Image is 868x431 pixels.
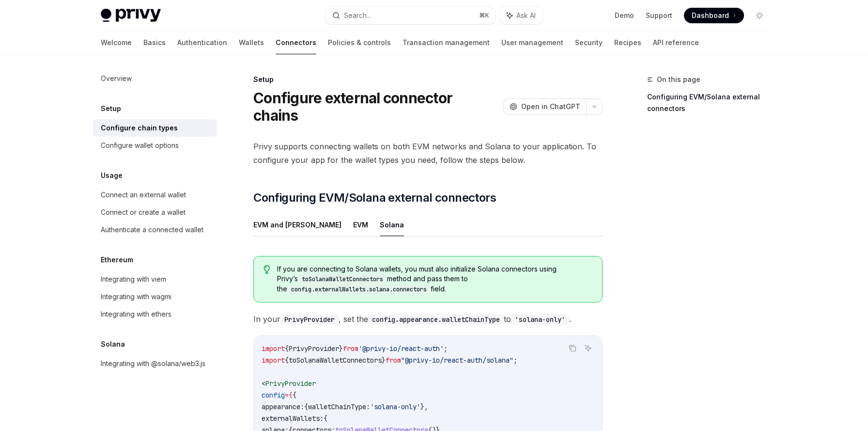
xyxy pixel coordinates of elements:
[646,11,672,20] a: Support
[101,224,203,236] div: Authenticate a connected wallet
[582,342,594,354] button: Ask AI
[503,98,586,115] button: Open in ChatGPT
[101,31,132,54] a: Welcome
[657,74,700,85] span: On this page
[93,288,217,305] a: Integrating with wagmi
[752,8,767,23] button: Toggle dark mode
[93,355,217,372] a: Integrating with @solana/web3.js
[263,265,270,274] svg: Tip
[382,356,386,365] span: }
[265,379,316,388] span: PrivyProvider
[276,31,316,54] a: Connectors
[262,356,285,365] span: import
[101,170,123,181] h5: Usage
[101,73,132,84] div: Overview
[177,31,227,54] a: Authentication
[692,11,729,20] span: Dashboard
[325,7,495,24] button: Search...⌘K
[293,391,296,399] span: {
[101,122,178,134] div: Configure chain types
[101,254,133,266] h5: Ethereum
[101,308,171,320] div: Integrating with ethers
[403,31,490,54] a: Transaction management
[93,119,217,137] a: Configure chain types
[370,402,420,411] span: 'solana-only'
[511,314,569,325] code: 'solana-only'
[521,102,580,112] span: Open in ChatGPT
[575,31,603,54] a: Security
[324,414,327,423] span: {
[285,391,289,399] span: =
[101,207,186,218] div: Connect or create a wallet
[615,11,634,20] a: Demo
[101,291,171,303] div: Integrating with wagmi
[101,189,186,201] div: Connect an external wallet
[93,186,217,204] a: Connect an external wallet
[101,103,121,114] h5: Setup
[253,75,603,84] div: Setup
[500,7,542,24] button: Ask AI
[328,31,391,54] a: Policies & controls
[501,31,563,54] a: User management
[143,31,166,54] a: Basics
[653,31,699,54] a: API reference
[253,190,496,206] span: Configuring EVM/Solana external connectors
[253,213,341,236] button: EVM and [PERSON_NAME]
[277,264,592,294] span: If you are connecting to Solana wallets, you must also initialize Solana connectors using Privy’s...
[239,31,264,54] a: Wallets
[308,402,370,411] span: walletChainType:
[285,344,289,353] span: {
[262,414,324,423] span: externalWallets:
[287,285,431,294] code: config.externalWallets.solana.connectors
[566,342,579,354] button: Copy the contents from the code block
[289,344,339,353] span: PrivyProvider
[285,356,289,365] span: {
[93,204,217,221] a: Connect or create a wallet
[368,314,504,325] code: config.appearance.walletChainType
[516,11,536,20] span: Ask AI
[304,402,308,411] span: {
[93,70,217,87] a: Overview
[358,344,444,353] span: '@privy-io/react-auth'
[401,356,513,365] span: "@privy-io/react-auth/solana"
[380,213,404,236] button: Solana
[101,273,166,285] div: Integrating with viem
[93,305,217,323] a: Integrating with ethers
[298,274,387,284] code: toSolanaWalletConnectors
[344,10,371,21] div: Search...
[262,344,285,353] span: import
[101,140,179,151] div: Configure wallet options
[253,312,603,326] span: In your , set the to .
[420,402,428,411] span: },
[684,8,744,23] a: Dashboard
[93,271,217,288] a: Integrating with viem
[647,89,775,116] a: Configuring EVM/Solana external connectors
[339,344,343,353] span: }
[353,213,368,236] button: EVM
[289,391,293,399] span: {
[93,137,217,154] a: Configure wallet options
[253,89,499,124] h1: Configure external connector chains
[101,338,125,350] h5: Solana
[386,356,401,365] span: from
[479,12,489,19] span: ⌘ K
[614,31,641,54] a: Recipes
[101,9,161,22] img: light logo
[93,221,217,239] a: Authenticate a connected wallet
[101,358,205,369] div: Integrating with @solana/web3.js
[253,140,603,167] span: Privy supports connecting wallets on both EVM networks and Solana to your application. To configu...
[262,402,304,411] span: appearance:
[262,379,265,388] span: <
[280,314,339,325] code: PrivyProvider
[444,344,448,353] span: ;
[343,344,358,353] span: from
[262,391,285,399] span: config
[289,356,382,365] span: toSolanaWalletConnectors
[513,356,517,365] span: ;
